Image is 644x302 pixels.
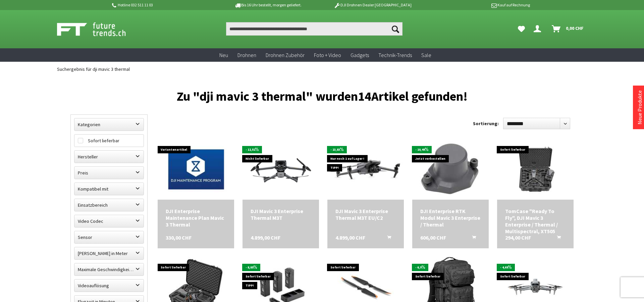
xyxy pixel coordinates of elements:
[251,234,280,241] span: 4.899,00 CHF
[251,208,311,221] a: DJI Mavic 3 Enterprise Thermal M3T 4.899,00 CHF
[505,234,531,241] span: 294,00 CHF
[309,48,346,62] a: Foto + Video
[314,52,341,58] span: Foto + Video
[335,208,396,221] div: DJI Mavic 3 Enterprise Thermal M3T EU/C2
[215,48,233,62] a: Neu
[417,48,436,62] a: Sale
[74,247,144,259] label: Maximale Flughöhe in Meter
[158,141,234,198] img: DJI Enterprise Maintenance Plan Mavic 3 Thermal
[74,167,144,179] label: Preis
[515,22,528,36] a: Meine Favoriten
[74,151,144,163] label: Hersteller
[420,208,481,228] a: DJI Enterprise RTK Modul Mavic 3 Enterprise / Thermal 606,00 CHF In den Warenkorb
[549,22,587,36] a: Warenkorb
[378,52,412,58] span: Technik-Trends
[74,231,144,243] label: Sensor
[74,183,144,195] label: Kompatibel mit
[226,22,402,36] input: Produkt, Marke, Kategorie, EAN, Artikelnummer…
[636,90,643,124] a: Neue Produkte
[219,52,228,58] span: Neu
[497,144,574,195] img: TomCase "Ready To Fly", DJI Mavic 3 Enterprise / Thermal / Multispectral, XT505
[70,92,574,101] h1: Zu "dji mavic 3 thermal" wurden Artikel gefunden!
[233,48,261,62] a: Drohnen
[388,22,402,36] button: Suchen
[420,234,446,241] span: 606,00 CHF
[505,208,566,235] div: TomCase "Ready To Fly", DJI Mavic 3 Enterprise / Thermal / Multispectral, XT505
[266,52,305,58] span: Drohnen Zubehör
[531,22,546,36] a: Dein Konto
[566,23,584,34] span: 0,00 CHF
[412,141,489,198] img: DJI Enterprise RTK Modul Mavic 3 Enterprise / Thermal
[74,199,144,211] label: Einsatzbereich
[335,208,396,221] a: DJI Mavic 3 Enterprise Thermal M3T EU/C2 4.899,00 CHF In den Warenkorb
[473,118,499,129] label: Sortierung:
[421,52,431,58] span: Sale
[420,208,481,228] div: DJI Enterprise RTK Modul Mavic 3 Enterprise / Thermal
[320,1,425,9] p: DJI Drohnen Dealer [GEOGRAPHIC_DATA]
[379,234,395,243] button: In den Warenkorb
[251,208,311,221] div: DJI Mavic 3 Enterprise Thermal M3T
[335,234,365,241] span: 4.899,00 CHF
[549,234,565,243] button: In den Warenkorb
[358,88,371,104] span: 14
[505,208,566,235] a: TomCase "Ready To Fly", DJI Mavic 3 Enterprise / Thermal / Multispectral, XT505 294,00 CHF In den...
[74,118,144,131] label: Kategorien
[351,52,369,58] span: Gadgets
[425,1,530,9] p: Kauf auf Rechnung
[237,52,256,58] span: Drohnen
[464,234,480,243] button: In den Warenkorb
[261,48,309,62] a: Drohnen Zubehör
[74,135,144,147] label: Sofort lieferbar
[166,208,226,228] a: DJI Enterprise Maintenance Plan Mavic 3 Thermal 330,00 CHF
[243,148,319,191] img: DJI Mavic 3 Enterprise Thermal M3T
[215,1,320,9] p: Bis 16 Uhr bestellt, morgen geliefert.
[74,215,144,227] label: Video Codec
[74,280,144,292] label: Videoauflösung
[346,48,374,62] a: Gadgets
[57,21,141,38] img: Shop Futuretrends - zur Startseite wechseln
[166,208,226,228] div: DJI Enterprise Maintenance Plan Mavic 3 Thermal
[327,146,404,194] img: DJI Mavic 3 Enterprise Thermal M3T EU/C2
[111,1,215,9] p: Hotline 032 511 11 03
[74,263,144,275] label: Maximale Geschwindigkeit in km/h
[57,66,130,72] span: Suchergebnis für dji mavic 3 thermal
[374,48,417,62] a: Technik-Trends
[166,234,192,241] span: 330,00 CHF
